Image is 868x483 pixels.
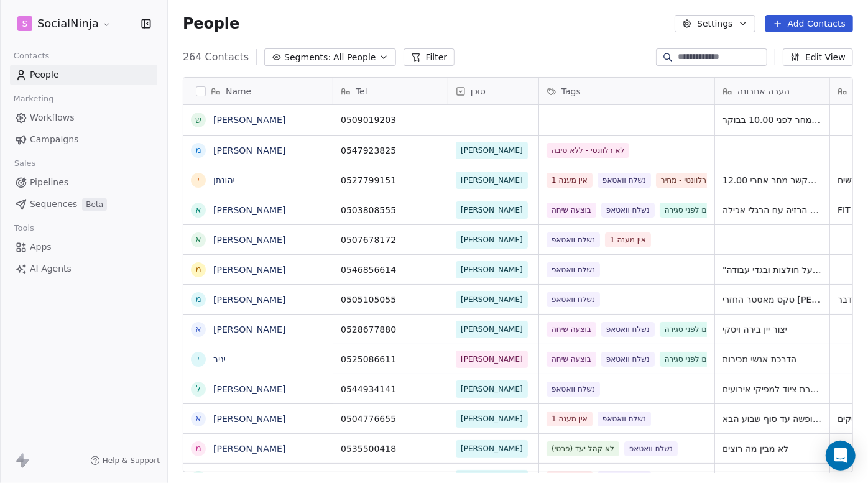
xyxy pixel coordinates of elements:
[284,51,331,64] span: Segments:
[461,443,523,455] span: [PERSON_NAME]
[547,143,629,158] span: לא רלוונטי - ללא סיבה
[213,384,285,394] a: [PERSON_NAME]
[723,413,822,425] span: בחופשה עד סוף שבוע הבא
[341,293,440,306] span: 0505105055
[333,78,448,104] div: Tel
[213,235,285,245] a: [PERSON_NAME]
[195,114,201,127] div: ש
[82,198,107,211] span: Beta
[461,323,523,336] span: [PERSON_NAME]
[37,16,99,32] span: SocialNinja
[723,293,822,306] span: טקס מאסטר החזרי [PERSON_NAME]
[30,111,75,124] span: Workflows
[341,174,440,186] span: 0527799151
[656,173,723,188] span: לא רלוונטי - מחיר
[195,263,201,276] div: מ
[213,265,285,275] a: [PERSON_NAME]
[547,292,600,307] span: נשלח וואטאפ
[547,173,593,188] span: אין מענה 1
[723,353,822,366] span: הדרכת אנשי מכירות
[765,15,853,32] button: Add Contacts
[356,85,367,98] span: Tel
[547,352,596,367] span: בוצעה שיחה
[10,259,157,279] a: AI Agents
[196,382,201,395] div: ל
[461,204,523,216] span: [PERSON_NAME]
[547,322,596,337] span: בוצעה שיחה
[10,237,157,257] a: Apps
[660,352,717,367] span: חם לפני סגירה
[213,115,285,125] a: [PERSON_NAME]
[195,203,201,216] div: א
[547,441,619,456] span: לא קהל יעד (פרטי)
[341,353,440,366] span: 0525086611
[10,65,157,85] a: People
[404,48,455,66] button: Filter
[723,323,822,336] span: יצור יין בירה ויסקי
[213,145,285,155] a: [PERSON_NAME]
[341,413,440,425] span: 0504776655
[341,383,440,395] span: 0544934141
[30,176,68,189] span: Pipelines
[213,324,285,334] a: [PERSON_NAME]
[461,264,523,276] span: [PERSON_NAME]
[197,173,199,186] div: י
[10,129,157,150] a: Campaigns
[10,108,157,128] a: Workflows
[183,50,249,65] span: 264 Contacts
[22,17,28,30] span: S
[183,14,239,33] span: People
[461,174,523,186] span: [PERSON_NAME]
[30,133,78,146] span: Campaigns
[10,172,157,193] a: Pipelines
[723,264,822,276] span: "ים הדפסות"על חולצות ובגדי עבודה
[547,382,600,397] span: נשלח וואטאפ
[723,204,822,216] span: תוכנית הרזיה עם הרגלי אכילה[URL][DOMAIN_NAME]
[601,322,655,337] span: נשלח וואטאפ
[341,144,440,157] span: 0547923825
[605,232,651,247] span: אין מענה 1
[9,154,41,173] span: Sales
[461,293,523,306] span: [PERSON_NAME]
[195,233,201,246] div: א
[561,85,581,98] span: Tags
[461,234,523,246] span: [PERSON_NAME]
[547,262,600,277] span: נשלח וואטאפ
[30,241,52,254] span: Apps
[213,414,285,424] a: [PERSON_NAME]
[30,262,72,275] span: AI Agents
[539,78,714,104] div: Tags
[547,412,593,426] span: אין מענה 1
[333,51,376,64] span: All People
[598,173,651,188] span: נשלח וואטאפ
[723,443,822,455] span: לא מבין מה רוצים
[341,443,440,455] span: 0535500418
[197,352,199,366] div: י
[90,456,160,466] a: Help & Support
[675,15,755,32] button: Settings
[461,413,523,425] span: [PERSON_NAME]
[15,13,114,34] button: SSocialNinja
[715,78,829,104] div: הערה אחרונה
[195,323,201,336] div: א
[461,383,523,395] span: [PERSON_NAME]
[448,78,538,104] div: סוכן
[461,353,523,366] span: [PERSON_NAME]
[737,85,790,98] span: הערה אחרונה
[30,198,77,211] span: Sequences
[8,47,55,65] span: Contacts
[660,203,717,218] span: חם לפני סגירה
[783,48,853,66] button: Edit View
[226,85,251,98] span: Name
[195,144,201,157] div: מ
[723,114,822,126] span: להתקשר מחר לפני 10.00 בבוקר
[10,194,157,214] a: SequencesBeta
[183,78,333,104] div: Name
[213,175,235,185] a: יהונתן
[183,105,333,473] div: grid
[213,295,285,305] a: [PERSON_NAME]
[213,444,285,454] a: [PERSON_NAME]
[826,441,856,471] div: Open Intercom Messenger
[624,441,678,456] span: נשלח וואטאפ
[341,323,440,336] span: 0528677880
